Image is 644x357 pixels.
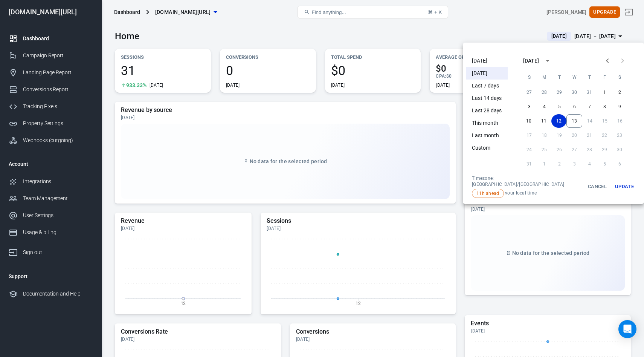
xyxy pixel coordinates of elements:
[552,70,566,85] span: Tuesday
[466,117,508,129] li: This month
[597,86,612,99] button: 1
[618,320,636,338] div: Open Intercom Messenger
[598,70,611,85] span: Friday
[466,67,508,80] li: [DATE]
[472,175,582,187] div: Timezone: [GEOGRAPHIC_DATA]/[GEOGRAPHIC_DATA]
[582,100,597,113] button: 7
[600,53,615,68] button: Previous month
[466,55,508,67] li: [DATE]
[568,70,581,85] span: Wednesday
[522,100,537,113] button: 3
[613,70,626,85] span: Saturday
[566,114,582,128] button: 13
[582,86,597,99] button: 31
[552,86,567,99] button: 29
[466,80,508,92] li: Last 7 days
[521,114,536,128] button: 10
[583,70,596,85] span: Thursday
[537,70,551,85] span: Monday
[612,175,636,198] button: Update
[466,142,508,154] li: Custom
[466,104,508,117] li: Last 28 days
[612,100,627,113] button: 9
[523,57,539,65] div: [DATE]
[522,86,537,99] button: 27
[552,100,567,113] button: 5
[522,70,536,85] span: Sunday
[466,92,508,104] li: Last 14 days
[597,100,612,113] button: 8
[567,100,582,113] button: 6
[536,114,551,128] button: 11
[567,86,582,99] button: 30
[585,175,609,198] button: Cancel
[474,190,502,197] span: 11h ahead
[472,189,582,198] span: your local time
[551,114,566,128] button: 12
[612,86,627,99] button: 2
[537,86,552,99] button: 28
[466,129,508,142] li: Last month
[541,54,554,67] button: calendar view is open, switch to year view
[537,100,552,113] button: 4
